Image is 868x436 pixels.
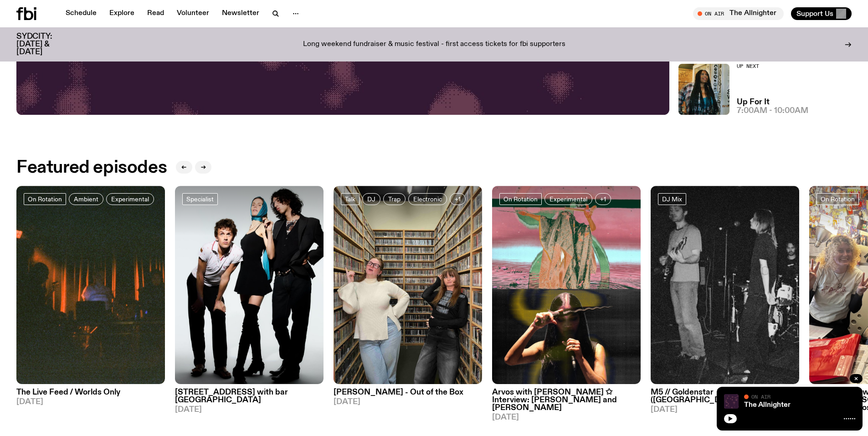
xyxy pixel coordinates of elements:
img: A grainy film image of shadowy band figures on stage, with red light behind them [16,186,165,384]
a: DJ [362,193,380,205]
h3: The Live Feed / Worlds Only [16,389,165,396]
h3: SYDCITY: [DATE] & [DATE] [16,33,75,56]
h2: Featured episodes [16,159,167,176]
span: [DATE] [492,414,641,421]
h3: [STREET_ADDRESS] with bar [GEOGRAPHIC_DATA] [175,389,324,404]
span: Experimental [111,196,149,203]
span: On Air [751,394,770,400]
button: Support Us [791,7,852,20]
span: +1 [455,196,461,203]
a: Electronic [408,193,447,205]
span: Electronic [413,196,442,203]
a: Up For It [737,98,770,106]
button: +1 [450,193,466,205]
span: DJ [367,196,375,203]
h3: Arvos with [PERSON_NAME] ✩ Interview: [PERSON_NAME] and [PERSON_NAME] [492,389,641,412]
a: The Live Feed / Worlds Only[DATE] [16,384,165,406]
a: Talk [341,193,360,205]
img: https://media.fbi.radio/images/IMG_7702.jpg [334,186,482,384]
a: On Rotation [499,193,542,205]
a: DJ Mix [658,193,686,205]
button: +1 [595,193,611,205]
p: Long weekend fundraiser & music festival - first access tickets for fbi supporters [303,41,565,49]
a: On Rotation [817,193,859,205]
span: [DATE] [16,398,165,406]
span: On Rotation [28,196,62,203]
a: Arvos with [PERSON_NAME] ✩ Interview: [PERSON_NAME] and [PERSON_NAME][DATE] [492,384,641,421]
span: Support Us [796,10,833,18]
a: Experimental [106,193,154,205]
img: Ify - a Brown Skin girl with black braided twists, looking up to the side with her tongue stickin... [678,64,729,115]
span: [DATE] [334,398,482,406]
a: Read [142,7,169,20]
span: Experimental [550,196,587,203]
img: Split frame of Bhenji Ra and Karina Utomo mid performances [492,186,641,384]
span: Trap [388,196,401,203]
span: Talk [345,196,355,203]
span: [DATE] [175,406,324,414]
a: On Rotation [24,193,66,205]
a: Volunteer [171,7,215,20]
span: DJ Mix [662,196,682,203]
a: Ambient [69,193,103,205]
span: On Rotation [821,196,855,203]
a: Schedule [60,7,102,20]
a: [PERSON_NAME] - Out of the Box[DATE] [334,384,482,406]
a: Specialist [182,193,218,205]
span: +1 [600,196,606,203]
span: Ambient [74,196,98,203]
span: On Rotation [503,196,538,203]
span: 7:00am - 10:00am [737,107,808,115]
a: The Allnighter [744,401,791,409]
a: Newsletter [216,7,265,20]
h3: M5 // Goldenstar ([GEOGRAPHIC_DATA]) [651,389,799,404]
a: M5 // Goldenstar ([GEOGRAPHIC_DATA])[DATE] [651,384,799,414]
a: [STREET_ADDRESS] with bar [GEOGRAPHIC_DATA][DATE] [175,384,324,414]
h2: Up Next [737,64,808,69]
span: [DATE] [651,406,799,414]
a: Trap [383,193,406,205]
a: Explore [104,7,140,20]
span: Specialist [186,196,214,203]
a: Experimental [544,193,592,205]
h3: [PERSON_NAME] - Out of the Box [334,389,482,396]
button: On AirThe Allnighter [693,7,784,20]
